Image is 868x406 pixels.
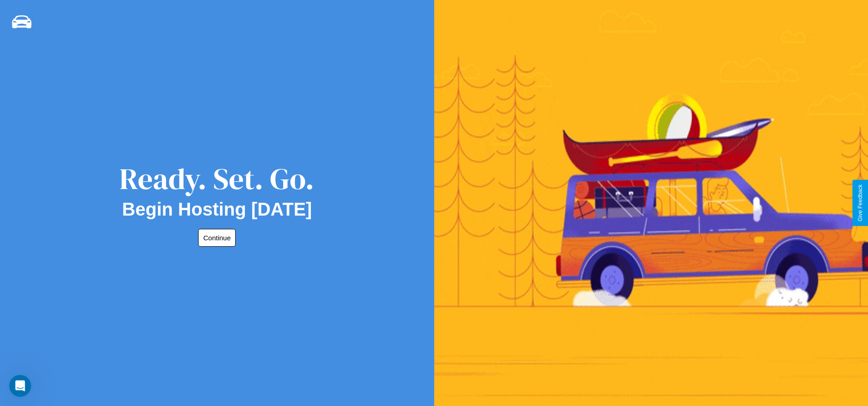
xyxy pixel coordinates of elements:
button: Continue [198,229,236,247]
div: Give Feedback [857,184,863,222]
iframe: Intercom live chat [9,375,31,397]
div: Ready. Set. Go. [119,158,314,199]
h2: Begin Hosting [DATE] [122,199,312,220]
